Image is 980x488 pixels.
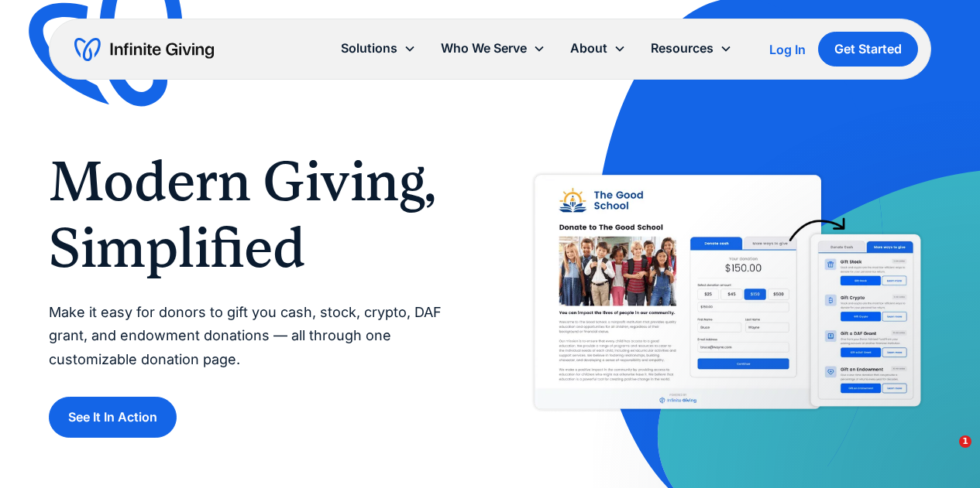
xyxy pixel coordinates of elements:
[818,32,918,67] a: Get Started
[441,38,527,59] div: Who We Serve
[927,435,965,473] iframe: Intercom live chat
[959,435,971,448] span: 1
[328,32,428,65] div: Solutions
[651,38,714,59] div: Resources
[49,148,459,282] h1: Modern Giving, Simplified
[570,38,607,59] div: About
[49,301,459,372] p: Make it easy for donors to gift you cash, stock, crypto, DAF grant, and endowment donations — all...
[769,43,806,56] div: Log In
[74,37,214,62] a: home
[49,397,177,438] a: See It In Action
[769,40,806,59] a: Log In
[638,32,744,65] div: Resources
[341,38,397,59] div: Solutions
[428,32,558,65] div: Who We Serve
[558,32,638,65] div: About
